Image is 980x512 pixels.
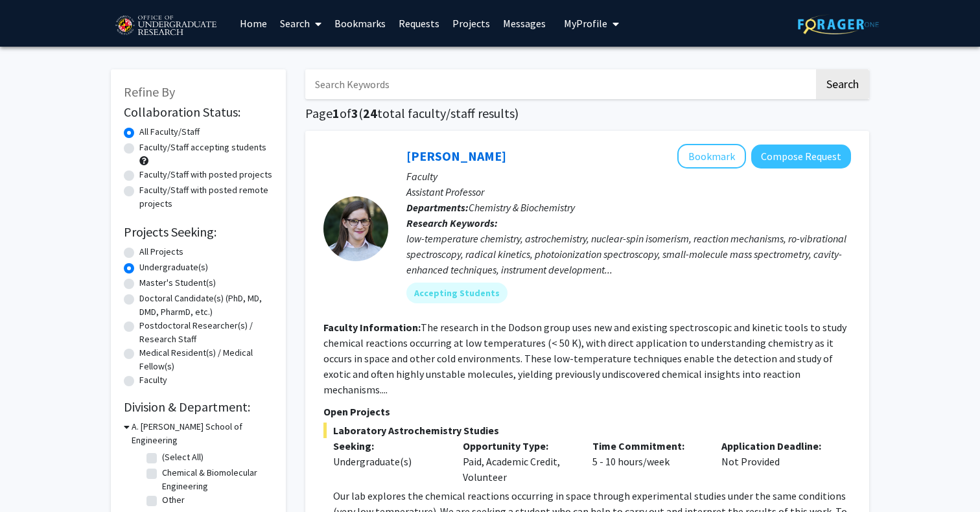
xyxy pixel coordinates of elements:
label: Faculty/Staff with posted projects [139,168,272,181]
div: Not Provided [712,438,841,485]
label: Doctoral Candidate(s) (PhD, MD, DMD, PharmD, etc.) [139,292,273,319]
b: Departments: [406,201,469,214]
div: 5 - 10 hours/week [583,438,712,485]
a: Home [233,1,274,46]
a: Messages [496,1,552,46]
label: All Faculty/Staff [139,125,200,139]
label: Undergraduate(s) [139,261,208,274]
button: Search [816,69,869,99]
a: Bookmarks [328,1,392,46]
label: Faculty/Staff with posted remote projects [139,183,273,211]
label: Faculty/Staff accepting students [139,141,266,154]
h1: Page of ( total faculty/staff results) [305,106,869,121]
a: Requests [392,1,446,46]
label: Postdoctoral Researcher(s) / Research Staff [139,319,273,346]
img: ForagerOne Logo [798,14,879,34]
label: Master's Student(s) [139,276,216,290]
button: Compose Request to Leah Dodson [751,145,851,169]
b: Research Keywords: [406,216,498,229]
label: All Projects [139,245,183,259]
p: Opportunity Type: [463,438,573,454]
span: Laboratory Astrochemistry Studies [323,423,851,438]
img: University of Maryland Logo [111,10,220,42]
label: Chemical & Biomolecular Engineering [162,466,270,493]
h2: Collaboration Status: [124,104,273,120]
mat-chip: Accepting Students [406,283,507,303]
p: Time Commitment: [592,438,703,454]
div: Paid, Academic Credit, Volunteer [453,438,583,485]
p: Faculty [406,169,851,184]
iframe: Chat [10,454,55,502]
p: Seeking: [333,438,443,454]
h2: Division & Department: [124,399,273,415]
a: Projects [446,1,496,46]
label: Faculty [139,373,167,387]
span: Chemistry & Biochemistry [469,201,575,214]
label: Other [162,493,185,507]
p: Open Projects [323,404,851,419]
input: Search Keywords [305,69,814,99]
div: low-temperature chemistry, astrochemistry, nuclear-spin isomerism, reaction mechanisms, ro-vibrat... [406,231,851,277]
label: Medical Resident(s) / Medical Fellow(s) [139,346,273,373]
a: Search [274,1,328,46]
span: My Profile [564,17,607,30]
p: Application Deadline: [721,438,832,454]
fg-read-more: The research in the Dodson group uses new and existing spectroscopic and kinetic tools to study c... [323,321,846,396]
a: [PERSON_NAME] [406,148,506,164]
b: Faculty Information: [323,321,421,334]
h2: Projects Seeking: [124,224,273,240]
label: (Select All) [162,450,204,464]
div: Undergraduate(s) [333,454,443,469]
span: Refine By [124,84,175,100]
h3: A. [PERSON_NAME] School of Engineering [132,420,273,447]
button: Add Leah Dodson to Bookmarks [677,144,746,169]
span: 24 [363,105,377,121]
span: 1 [332,105,340,121]
span: 3 [351,105,358,121]
p: Assistant Professor [406,184,851,200]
